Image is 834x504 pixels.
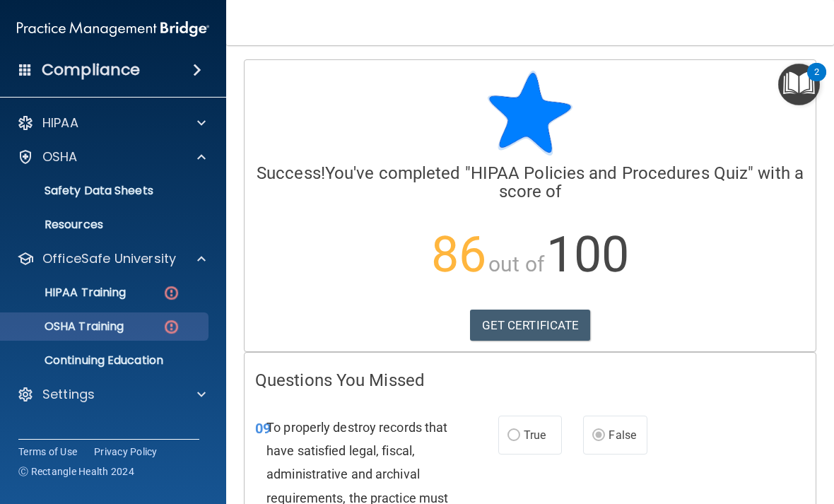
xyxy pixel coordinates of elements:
[17,148,206,165] a: OSHA
[42,386,95,403] p: Settings
[9,353,202,368] p: Continuing Education
[488,71,572,156] img: blue-star-rounded.9d042014.png
[42,60,140,80] h4: Compliance
[9,218,202,232] p: Resources
[94,445,158,459] a: Privacy Policy
[42,148,78,165] p: OSHA
[42,250,176,267] p: OfficeSafe University
[9,184,202,198] p: Safety Data Sheets
[814,72,819,90] div: 2
[18,464,134,479] span: Ⓒ Rectangle Health 2024
[255,420,271,437] span: 09
[42,115,78,131] p: HIPAA
[470,310,591,341] a: GET CERTIFICATE
[255,164,805,201] h4: You've completed " " with a score of
[17,386,206,403] a: Settings
[255,371,805,389] h4: Questions You Missed
[9,320,124,334] p: OSHA Training
[18,445,77,459] a: Terms of Use
[471,163,748,183] span: HIPAA Policies and Procedures Quiz
[488,252,544,276] span: out of
[524,428,546,442] span: True
[17,15,209,43] img: PMB logo
[431,225,486,283] span: 86
[17,115,206,131] a: HIPAA
[778,64,820,105] button: Open Resource Center, 2 new notifications
[546,225,629,283] span: 100
[17,250,206,267] a: OfficeSafe University
[257,163,325,183] span: Success!
[9,286,126,300] p: HIPAA Training
[163,284,180,302] img: danger-circle.6113f641.png
[507,430,520,441] input: True
[163,318,180,336] img: danger-circle.6113f641.png
[609,428,636,442] span: False
[592,430,605,441] input: False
